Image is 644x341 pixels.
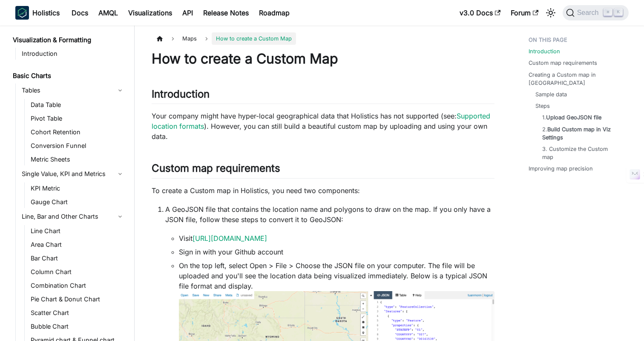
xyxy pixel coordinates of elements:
[529,47,560,55] a: Introduction
[152,88,494,104] h2: Introduction
[93,6,123,20] a: AMQL
[542,126,611,141] strong: Build Custom map in Viz Settings
[28,252,127,264] a: Bar Chart
[19,210,127,223] a: Line, Bar and Other Charts
[32,8,60,18] b: Holistics
[177,6,198,20] a: API
[542,145,617,161] a: 3. Customize the Custom map
[529,165,593,173] a: Improving map precision
[198,6,254,20] a: Release Notes
[7,26,135,341] nav: Docs sidebar
[179,233,494,243] li: Visit
[28,280,127,292] a: Combination Chart
[15,6,60,20] a: HolisticsHolistics
[28,225,127,237] a: Line Chart
[10,34,127,46] a: Visualization & Formatting
[454,6,506,20] a: v3.0 Docs
[212,32,296,45] span: How to create a Custom Map
[28,307,127,319] a: Scatter Chart
[529,71,624,87] a: Creating a Custom map in [GEOGRAPHIC_DATA]
[19,167,127,181] a: Single Value, KPI and Metrics
[529,59,597,67] a: Custom map requirements
[535,90,567,98] a: Sample data
[544,6,558,20] button: Switch between dark and light mode (currently light mode)
[542,113,601,121] a: 1.Upload GeoJSON file
[165,204,494,225] p: A GeoJSON file that contains the location name and polygons to draw on the map. If you only have ...
[152,185,494,196] p: To create a Custom map in Holistics, you need two components:
[19,84,127,97] a: Tables
[15,6,29,20] img: Holistics
[28,99,127,111] a: Data Table
[28,266,127,278] a: Column Chart
[179,247,494,257] li: Sign in with your Github account
[10,70,127,82] a: Basic Charts
[506,6,543,20] a: Forum
[193,234,267,243] a: [URL][DOMAIN_NAME]
[152,111,494,142] p: Your company might have hyper-local geographical data that Holistics has not supported (see: ). H...
[152,32,168,45] a: Home page
[152,32,494,45] nav: Breadcrumbs
[28,182,127,194] a: KPI Metric
[254,6,295,20] a: Roadmap
[178,32,201,45] span: Maps
[28,140,127,152] a: Conversion Funnel
[535,102,550,110] a: Steps
[575,9,604,17] span: Search
[28,293,127,305] a: Pie Chart & Donut Chart
[19,48,127,60] a: Introduction
[542,125,617,142] a: 2.Build Custom map in Viz Settings
[28,126,127,138] a: Cohort Retention
[28,196,127,208] a: Gauge Chart
[152,50,494,67] h1: How to create a Custom Map
[28,113,127,124] a: Pivot Table
[604,9,612,16] kbd: ⌘
[563,5,629,20] button: Search (Command+K)
[28,153,127,165] a: Metric Sheets
[152,162,494,178] h2: Custom map requirements
[66,6,93,20] a: Docs
[28,239,127,251] a: Area Chart
[546,114,601,121] strong: Upload GeoJSON file
[28,321,127,332] a: Bubble Chart
[614,9,623,16] kbd: K
[123,6,177,20] a: Visualizations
